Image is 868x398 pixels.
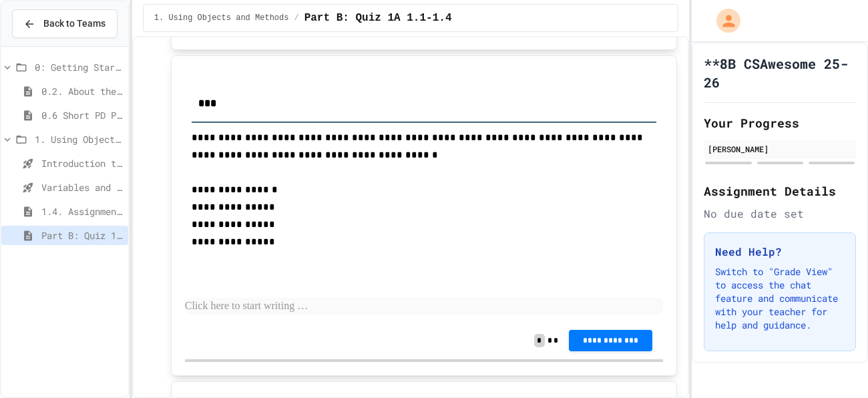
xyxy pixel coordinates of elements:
[704,54,856,91] h1: **8B CSAwesome 25-26
[715,265,845,332] p: Switch to "Grade View" to access the chat feature and communicate with your teacher for help and ...
[41,180,123,194] span: Variables and Data Types - Quiz
[704,206,856,222] div: No due date set
[41,204,123,218] span: 1.4. Assignment and Input
[35,60,123,74] span: 0: Getting Started
[35,132,123,146] span: 1. Using Objects and Methods
[41,84,123,98] span: 0.2. About the AP CSA Exam
[43,17,105,31] span: Back to Teams
[708,143,852,155] div: [PERSON_NAME]
[41,228,123,242] span: Part B: Quiz 1A 1.1-1.4
[12,9,118,38] button: Back to Teams
[41,108,123,122] span: 0.6 Short PD Pretest
[702,5,744,36] div: My Account
[294,13,298,23] span: /
[704,182,856,200] h2: Assignment Details
[304,10,452,26] span: Part B: Quiz 1A 1.1-1.4
[41,156,123,170] span: Introduction to Algorithms, Programming, and Compilers
[154,13,289,23] span: 1. Using Objects and Methods
[715,244,845,260] h3: Need Help?
[704,114,856,132] h2: Your Progress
